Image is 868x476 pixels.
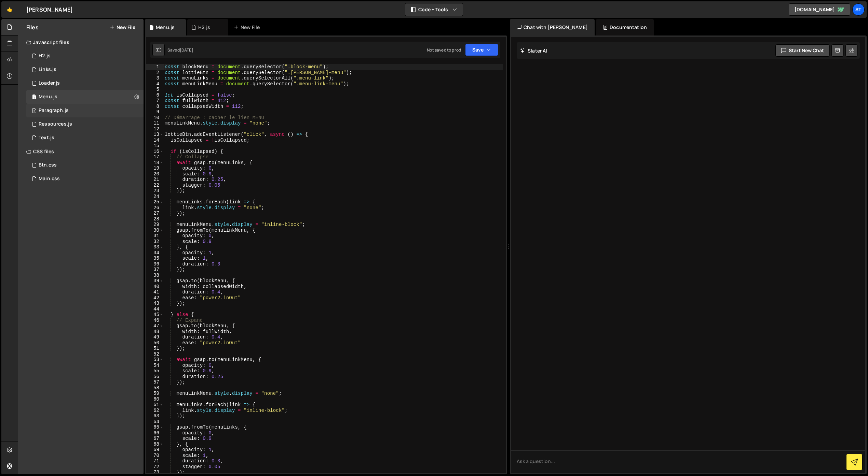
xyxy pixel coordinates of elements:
[146,149,164,155] div: 16
[146,143,164,149] div: 15
[146,228,164,233] div: 30
[39,162,57,168] div: Btn.css
[146,81,164,87] div: 4
[146,205,164,211] div: 26
[146,211,164,216] div: 27
[146,385,164,391] div: 58
[146,256,164,261] div: 35
[146,199,164,205] div: 25
[146,413,164,419] div: 63
[596,19,654,35] div: Documentation
[146,357,164,363] div: 53
[852,3,865,16] div: St
[198,24,210,31] div: H2.js
[427,47,461,53] div: Not saved to prod
[146,98,164,104] div: 7
[510,19,595,35] div: Chat with [PERSON_NAME]
[146,87,164,92] div: 5
[18,145,144,158] div: CSS files
[26,76,144,90] div: 15898/42478.js
[26,158,144,172] div: 15898/42425.css
[146,391,164,396] div: 59
[146,273,164,278] div: 38
[146,222,164,228] div: 29
[146,374,164,380] div: 56
[146,64,164,70] div: 1
[32,109,36,114] span: 2
[775,44,830,57] button: Start new chat
[146,177,164,183] div: 21
[26,5,73,14] div: [PERSON_NAME]
[146,334,164,340] div: 49
[26,49,144,63] div: 15898/42449.js
[146,442,164,447] div: 68
[146,216,164,222] div: 28
[146,138,164,143] div: 14
[39,80,60,86] div: Loader.js
[39,135,54,141] div: Text.js
[26,117,144,131] div: 15898/44119.js
[146,284,164,290] div: 40
[146,75,164,81] div: 3
[146,306,164,312] div: 44
[789,3,850,16] a: [DOMAIN_NAME]
[39,53,51,59] div: H2.js
[146,402,164,408] div: 61
[146,453,164,459] div: 70
[234,24,262,31] div: New File
[146,154,164,160] div: 17
[146,132,164,138] div: 13
[146,104,164,110] div: 8
[146,436,164,442] div: 67
[26,90,144,104] div: 15898/42446.js
[520,47,547,54] h2: Slater AI
[146,340,164,346] div: 50
[146,278,164,284] div: 39
[146,301,164,306] div: 43
[146,109,164,115] div: 9
[146,346,164,351] div: 51
[465,44,498,56] button: Save
[146,396,164,402] div: 60
[39,121,72,127] div: Ressources.js
[146,430,164,436] div: 66
[146,323,164,329] div: 47
[146,289,164,295] div: 41
[39,176,60,182] div: Main.css
[146,171,164,177] div: 20
[146,194,164,200] div: 24
[156,24,175,31] div: Menu.js
[26,131,144,145] div: 15898/42409.js
[26,24,39,31] h2: Files
[39,107,69,114] div: Paragraph.js
[18,35,144,49] div: Javascript files
[146,408,164,414] div: 62
[146,183,164,188] div: 22
[146,120,164,126] div: 11
[146,239,164,245] div: 32
[146,363,164,369] div: 54
[146,318,164,323] div: 46
[146,470,164,475] div: 73
[146,458,164,464] div: 71
[146,447,164,453] div: 69
[26,172,144,186] div: 15898/42416.css
[39,67,56,73] div: Links.js
[146,267,164,273] div: 37
[146,351,164,357] div: 52
[146,329,164,335] div: 48
[180,47,193,53] div: [DATE]
[146,250,164,256] div: 34
[146,244,164,250] div: 33
[146,92,164,98] div: 6
[32,95,36,100] span: 1
[146,295,164,301] div: 42
[167,47,193,53] div: Saved
[39,94,57,100] div: Menu.js
[146,70,164,76] div: 2
[405,3,463,16] button: Code + Tools
[146,233,164,239] div: 31
[146,160,164,166] div: 18
[146,188,164,194] div: 23
[146,368,164,374] div: 55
